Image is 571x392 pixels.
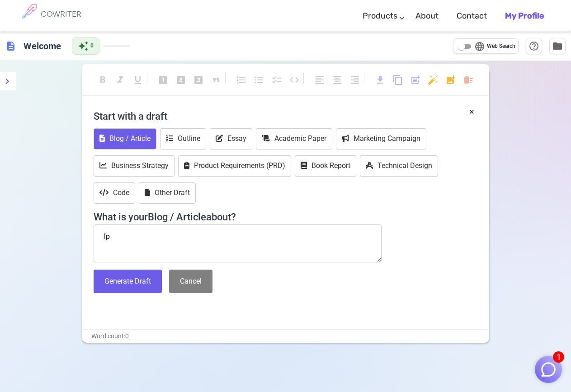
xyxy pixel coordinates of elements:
[94,206,478,223] h4: What is your Blog / Article about?
[469,105,474,118] button: ×
[505,3,544,29] a: My Profile
[169,270,212,294] button: Cancel
[540,361,557,378] img: Close chat
[41,10,81,18] h6: COWRITER
[474,41,485,52] span: language
[553,351,564,363] span: 1
[535,356,562,383] button: 1
[415,3,439,29] a: About
[360,155,438,177] button: Technical Design
[332,75,343,85] span: format_align_center
[349,75,360,85] span: format_align_right
[336,128,426,149] button: Marketing Campaign
[256,128,332,149] button: Academic Paper
[211,75,222,85] span: format_quote
[210,128,252,149] button: Essay
[457,3,487,29] a: Contact
[295,155,356,177] button: Book Report
[271,75,282,85] span: checklist
[78,41,89,51] span: auto_awesome
[363,3,397,29] a: Products
[20,37,65,55] h6: Click to edit title
[375,75,386,85] span: download
[94,105,478,127] h4: Start with a draft
[94,128,156,149] button: Blog / Article
[392,75,403,85] span: content_copy
[428,75,439,85] span: auto_fix_high
[94,270,162,294] button: Generate Draft
[552,41,563,51] span: folder
[236,75,247,85] span: format_list_numbered
[526,38,542,54] button: Help & Shortcuts
[487,42,515,51] span: Web Search
[139,182,196,204] button: Other Draft
[314,75,325,85] span: format_align_left
[97,75,108,85] span: format_bold
[505,11,544,21] b: My Profile
[94,155,175,177] button: Business Strategy
[410,75,421,85] span: post_add
[175,75,186,85] span: looks_two
[132,75,143,85] span: format_underlined
[529,41,539,51] span: help_outline
[463,75,474,85] span: delete_sweep
[158,75,169,85] span: looks_one
[5,41,16,51] span: description
[90,42,94,51] span: 0
[178,155,291,177] button: Product Requirements (PRD)
[115,75,126,85] span: format_italic
[193,75,204,85] span: looks_3
[254,75,264,85] span: format_list_bulleted
[160,128,206,149] button: Outline
[289,75,300,85] span: code
[94,182,135,204] button: Code
[445,75,456,85] span: add_photo_alternate
[82,330,489,343] div: Word count: 0
[549,38,566,54] button: Manage Documents
[94,224,382,262] textarea: fp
